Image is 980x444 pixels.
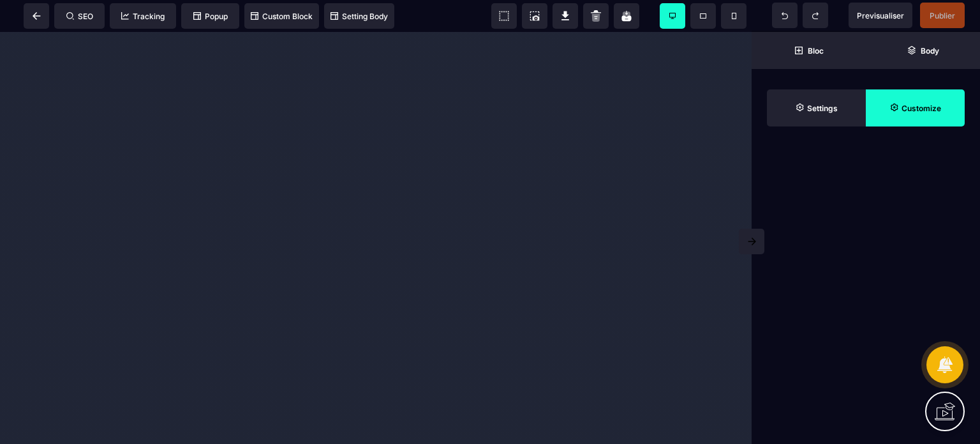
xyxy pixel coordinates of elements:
span: Open Style Manager [866,89,965,126]
span: Custom Block [251,11,313,21]
span: Open Layer Manager [866,32,980,69]
span: Screenshot [522,3,547,29]
strong: Settings [807,103,838,113]
span: SEO [66,11,93,21]
span: Previsualiser [857,11,904,20]
strong: Customize [902,103,941,113]
span: Popup [193,11,228,21]
span: Settings [767,89,866,126]
span: View components [491,3,517,29]
span: Preview [849,3,912,28]
strong: Body [921,46,939,56]
span: Open Blocks [752,32,866,69]
span: Setting Body [330,11,388,21]
span: Publier [930,11,955,20]
span: Tracking [121,11,165,21]
strong: Bloc [808,46,824,56]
